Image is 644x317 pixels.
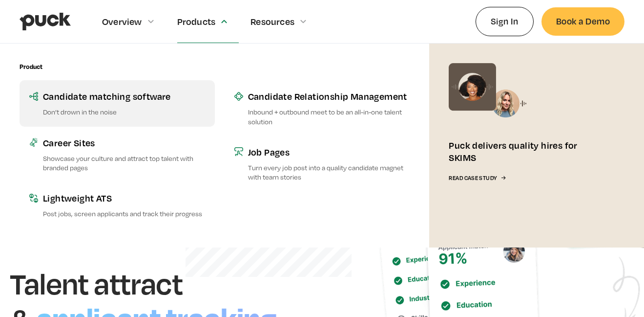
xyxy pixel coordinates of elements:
div: Resources [250,16,294,27]
p: Inbound + outbound meet to be an all-in-one talent solution [248,107,410,126]
div: Job Pages [248,146,410,158]
p: Post jobs, screen applicants and track their progress [43,209,205,218]
p: Don’t drown in the noise [43,107,205,116]
a: Career SitesShowcase your culture and attract top talent with branded pages [20,127,215,182]
a: Puck delivers quality hires for SKIMSRead Case Study [429,44,624,248]
div: Career Sites [43,136,205,149]
a: Sign In [476,7,534,36]
a: Candidate matching softwareDon’t drown in the noise [20,80,215,126]
div: Products [177,16,216,27]
div: Candidate matching software [43,90,205,102]
a: Job PagesTurn every job post into a quality candidate magnet with team stories [225,136,420,191]
p: Turn every job post into a quality candidate magnet with team stories [248,163,410,181]
a: Candidate Relationship ManagementInbound + outbound meet to be an all-in-one talent solution [225,80,420,136]
div: Overview [102,16,142,27]
p: Showcase your culture and attract top talent with branded pages [43,154,205,172]
a: Lightweight ATSPost jobs, screen applicants and track their progress [20,182,215,228]
div: Lightweight ATS [43,192,205,204]
div: Read Case Study [449,175,497,181]
div: Candidate Relationship Management [248,90,410,102]
a: Book a Demo [541,7,624,35]
div: Product [20,63,42,70]
div: Puck delivers quality hires for SKIMS [449,139,605,163]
